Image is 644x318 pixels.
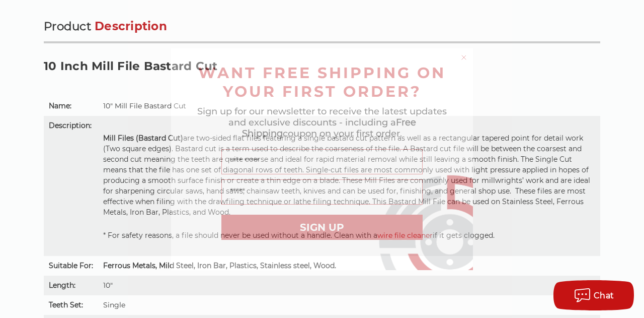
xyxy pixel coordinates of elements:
[242,117,416,139] span: Free Shipping
[594,291,614,300] span: Chat
[198,63,446,101] span: WANT FREE SHIPPING ON YOUR FIRST ORDER?
[553,280,634,310] button: Chat
[459,52,469,62] button: Close dialog
[221,215,423,240] button: SIGN UP
[197,106,447,139] span: Sign up for our newsletter to receive the latest updates and exclusive discounts - including a co...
